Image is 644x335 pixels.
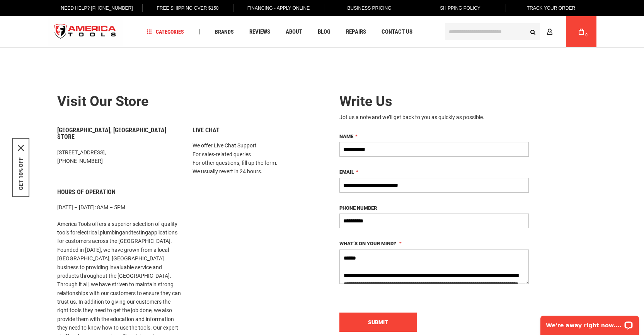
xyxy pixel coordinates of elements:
[215,29,234,34] span: Brands
[18,157,24,190] button: GET 10% OFF
[211,27,237,37] a: Brands
[382,29,412,35] span: Contact Us
[286,29,302,35] span: About
[525,24,540,39] button: Search
[339,133,353,139] span: Name
[246,27,274,37] a: Reviews
[57,127,181,140] h6: [GEOGRAPHIC_DATA], [GEOGRAPHIC_DATA] Store
[574,16,589,47] a: 0
[339,313,417,332] button: Submit
[18,145,24,151] svg: close icon
[57,94,316,109] h2: Visit our store
[339,169,354,175] span: Email
[339,93,392,109] span: Write Us
[585,33,588,37] span: 0
[193,141,316,176] p: We offer Live Chat Support For sales-related queries For other questions, fill up the form. We us...
[368,319,388,325] span: Submit
[378,27,416,37] a: Contact Us
[342,27,370,37] a: Repairs
[339,205,377,211] span: Phone Number
[282,27,306,37] a: About
[18,145,24,151] button: Close
[318,29,331,35] span: Blog
[147,29,184,34] span: Categories
[535,311,644,335] iframe: LiveChat chat widget
[249,29,270,35] span: Reviews
[314,27,334,37] a: Blog
[48,17,123,46] img: America Tools
[48,17,123,46] a: store logo
[100,229,122,236] a: plumbing
[57,189,181,196] h6: Hours of Operation
[339,241,396,246] span: What’s on your mind?
[193,127,316,134] h6: Live Chat
[57,148,181,166] p: [STREET_ADDRESS], [PHONE_NUMBER]
[440,5,480,11] span: Shipping Policy
[339,113,529,121] div: Jot us a note and we’ll get back to you as quickly as possible.
[77,229,99,236] a: electrical
[57,203,181,212] p: [DATE] – [DATE]: 8AM – 5PM
[131,229,148,236] a: testing
[143,27,187,37] a: Categories
[346,29,366,35] span: Repairs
